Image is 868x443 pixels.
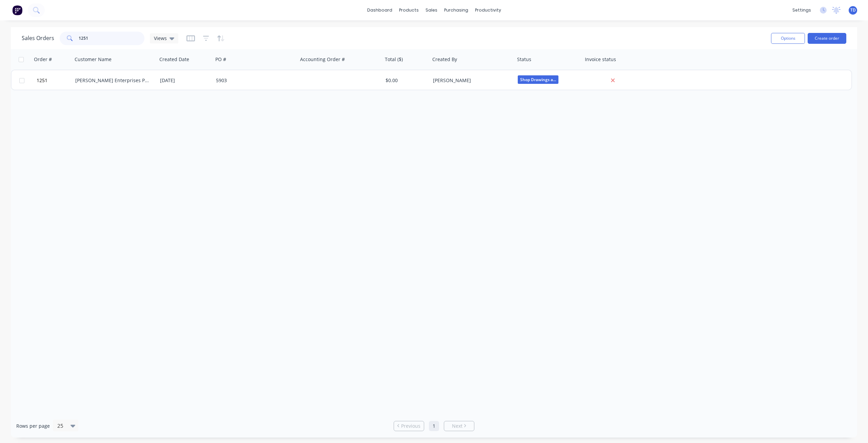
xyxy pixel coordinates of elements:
a: Previous page [394,423,424,429]
div: Accounting Order # [300,56,345,63]
button: 1251 [35,70,75,91]
span: TD [850,7,856,13]
span: Previous [401,423,420,429]
a: dashboard [364,5,396,15]
ul: Pagination [391,421,477,431]
div: Invoice status [585,56,616,63]
a: Page 1 is your current page [429,421,439,431]
div: Order # [34,56,52,63]
span: Rows per page [16,423,50,429]
span: Shop Drawings a... [518,75,558,84]
h1: Sales Orders [22,35,54,41]
div: products [396,5,422,15]
div: settings [789,5,814,15]
input: Search... [79,32,145,45]
div: $0.00 [386,77,426,84]
div: productivity [472,5,505,15]
button: Create order [808,33,846,44]
div: sales [422,5,441,15]
div: Status [517,56,531,63]
div: Customer Name [75,56,112,63]
div: Created Date [159,56,189,63]
a: Next page [444,423,474,429]
span: Next [452,423,462,429]
button: Options [771,33,805,44]
div: Total ($) [385,56,403,63]
div: 5903 [216,77,291,84]
div: [PERSON_NAME] Enterprises PTY LTD [75,77,151,84]
div: Created By [432,56,457,63]
div: purchasing [441,5,472,15]
div: [DATE] [160,77,211,84]
div: PO # [215,56,226,63]
img: Factory [12,5,22,15]
span: Views [154,35,167,42]
span: 1251 [37,77,47,84]
div: [PERSON_NAME] [433,77,508,84]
